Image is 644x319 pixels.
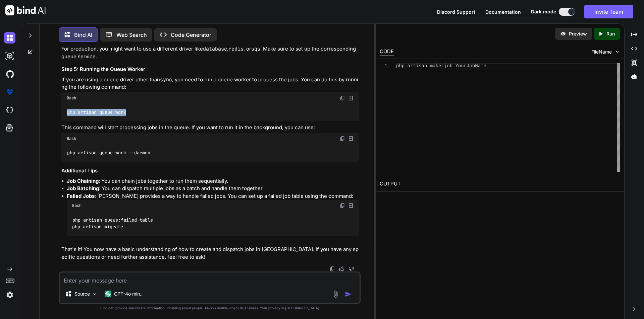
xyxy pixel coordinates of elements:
[74,31,92,39] p: Bind AI
[345,291,352,298] img: icon
[61,167,359,175] h3: Additional Tips
[67,185,359,192] li: : You can dispatch multiple jobs as a batch and handle them together.
[67,178,99,184] strong: Job Chaining
[160,76,172,83] code: sync
[340,203,345,208] img: copy
[61,76,359,91] p: If you are using a queue driver other than , you need to run a queue worker to process the jobs. ...
[171,31,211,39] p: Code Generator
[340,136,345,141] img: copy
[437,9,475,15] span: Discord Support
[61,45,359,60] p: For production, you might want to use a different driver like , , or . Make sure to set up the co...
[59,306,361,311] p: Bind can provide inaccurate information, including about people. Always double-check its answers....
[61,124,359,132] p: This command will start processing jobs in the queue. If you want to run it in the background, yo...
[4,104,15,116] img: cloudideIcon
[74,291,90,297] p: Source
[330,266,335,271] img: copy
[569,30,587,37] p: Preview
[5,5,46,15] img: Bind AI
[67,192,359,243] li: : [PERSON_NAME] provides a way to handle failed jobs. You can set up a failed job table using the...
[4,32,15,44] img: darkChat
[67,185,99,191] strong: Job Batching
[591,49,612,55] span: FileName
[67,149,151,156] code: php artisan queue:work --daemon
[203,46,227,52] code: database
[531,8,556,15] span: Dark mode
[340,95,345,101] img: copy
[348,266,354,271] img: dislike
[67,109,127,116] code: php artisan queue:work
[114,291,143,297] p: GPT-4o min..
[4,68,15,80] img: githubDark
[376,176,624,192] h2: OUTPUT
[614,49,620,55] img: chevron down
[584,5,633,18] button: Invite Team
[251,46,260,52] code: sqs
[61,246,359,261] p: That's it! You now have a basic understanding of how to create and dispatch jobs in [GEOGRAPHIC_D...
[332,290,339,298] img: attachment
[105,291,111,297] img: GPT-4o mini
[606,30,615,37] p: Run
[61,66,359,73] h3: Step 5: Running the Queue Worker
[437,8,475,15] button: Discord Support
[67,95,76,101] span: Bash
[485,9,521,15] span: Documentation
[380,63,387,69] div: 1
[4,289,15,301] img: settings
[4,50,15,62] img: darkAi-studio
[339,266,344,271] img: like
[228,46,244,52] code: redis
[67,136,76,141] span: Bash
[4,86,15,98] img: premium
[560,31,566,37] img: preview
[92,291,98,297] img: Pick Models
[67,177,359,185] li: : You can chain jobs together to run them sequentially.
[380,48,394,56] div: CODE
[396,63,486,69] span: php artisan make:job YourJobName
[72,203,82,208] span: Bash
[348,95,354,101] img: Open in Browser
[72,217,153,230] code: php artisan queue:failed-table php artisan migrate
[348,203,354,209] img: Open in Browser
[485,8,521,15] button: Documentation
[116,31,147,39] p: Web Search
[348,136,354,142] img: Open in Browser
[67,193,95,199] strong: Failed Jobs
